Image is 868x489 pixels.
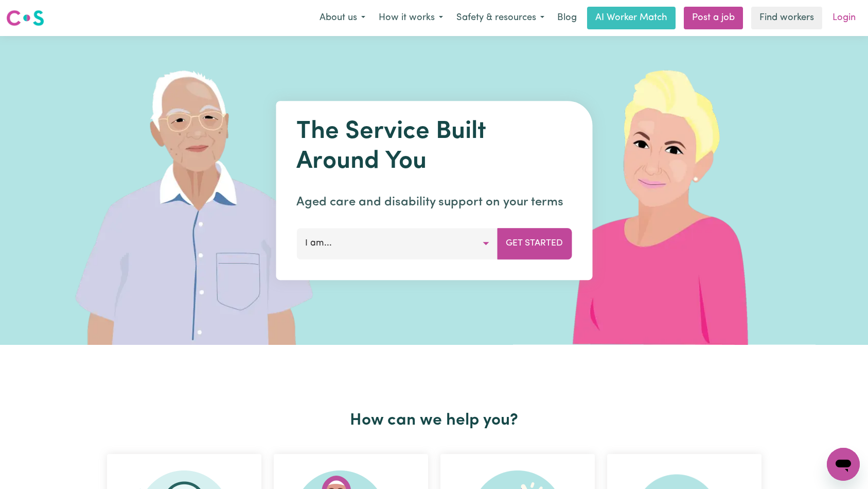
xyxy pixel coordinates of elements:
a: Blog [551,7,583,29]
p: Aged care and disability support on your terms [296,193,572,212]
a: Login [826,7,862,29]
a: AI Worker Match [587,7,676,29]
button: About us [313,7,372,29]
a: Post a job [684,7,743,29]
button: Get Started [497,228,572,259]
a: Careseekers logo [6,6,44,30]
button: How it works [372,7,450,29]
h2: How can we help you? [101,411,768,430]
a: Find workers [751,7,822,29]
img: Careseekers logo [6,9,44,27]
iframe: Button to launch messaging window [827,448,860,481]
button: Safety & resources [450,7,551,29]
button: I am... [296,228,498,259]
h1: The Service Built Around You [296,117,572,177]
